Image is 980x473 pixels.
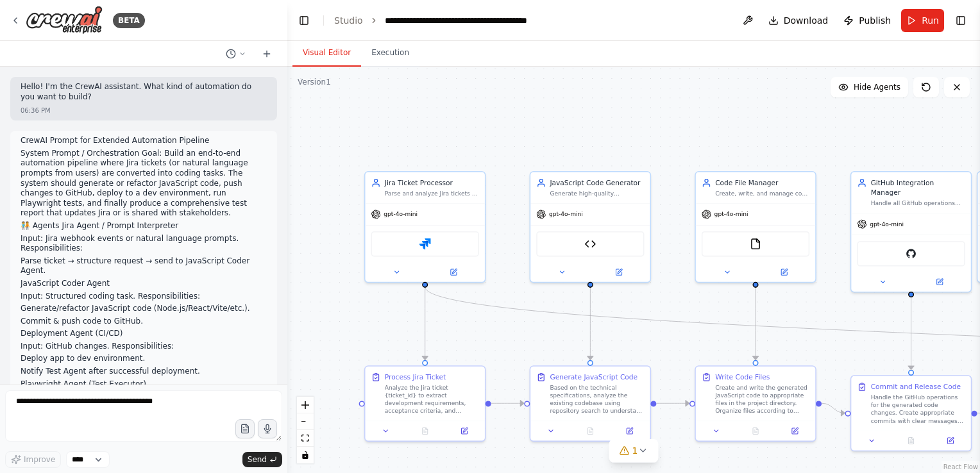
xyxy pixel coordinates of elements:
div: GitHub Integration ManagerHandle all GitHub operations including code commits, pull requests, rel... [850,171,972,292]
button: Open in side panel [612,425,646,436]
g: Edge from faa3791b-2404-431d-a018-9b3d345a7bd9 to 126c5eae-75dd-48d7-b445-d16381d2a413 [420,287,430,360]
button: No output available [890,435,931,447]
button: Hide Agents [831,77,908,97]
p: System Prompt / Orchestration Goal: Build an end-to-end automation pipeline where Jira tickets (o... [21,149,267,219]
button: Publish [838,9,896,32]
span: Run [922,14,939,27]
div: Write Code FilesCreate and write the generated JavaScript code to appropriate files in the projec... [695,365,816,442]
img: Logo [26,6,103,35]
button: Hide left sidebar [295,12,313,29]
p: 🧑‍🤝‍🧑 Agents Jira Agent / Prompt Interpreter [21,221,267,231]
div: Version 1 [298,77,331,87]
span: gpt-4o-mini [549,210,583,218]
div: Process Jira TicketAnalyze the Jira ticket {ticket_id} to extract development requirements, accep... [364,365,486,442]
div: Parse and analyze Jira tickets to extract development requirements, converting them into structur... [385,190,479,197]
button: Open in side panel [448,425,481,436]
button: No output available [735,425,776,436]
button: 1 [609,439,659,463]
div: Handle the GitHub operations for the generated code changes. Create appropriate commits with clea... [871,394,965,425]
span: Download [784,14,829,27]
p: Commit & push code to GitHub. [21,317,267,327]
button: Run [901,9,944,32]
p: Deployment Agent (CI/CD) [21,329,267,339]
g: Edge from 39232de9-bca0-4bc6-8256-4c4f190e63bc to 19e1eeac-e7dd-4aa0-9e45-d4d93159f0c4 [657,399,689,408]
button: toggle interactivity [297,447,314,463]
div: React Flow controls [297,397,314,463]
img: Jira [419,238,431,250]
div: JavaScript Code GeneratorGenerate high-quality JavaScript code (Node.js/React/Vite) based on tech... [530,171,651,283]
p: Generate/refactor JavaScript code (Node.js/React/Vite/etc.). [21,304,267,314]
button: Upload files [235,419,255,438]
div: Jira Ticket ProcessorParse and analyze Jira tickets to extract development requirements, converti... [364,171,486,283]
p: Parse ticket → structure request → send to JavaScript Coder Agent. [21,256,267,276]
p: Input: Jira webhook events or natural language prompts. Responsibilities: [21,234,267,254]
div: Analyze the Jira ticket {ticket_id} to extract development requirements, acceptance criteria, and... [385,384,479,415]
button: Switch to previous chat [221,46,251,62]
div: Create and write the generated JavaScript code to appropriate files in the project directory. Org... [715,384,809,415]
p: Input: Structured coding task. Responsibilities: [21,292,267,302]
div: Write Code Files [715,372,770,382]
div: Jira Ticket Processor [385,178,479,188]
div: Generate JavaScript Code [550,372,638,382]
div: Generate high-quality JavaScript code (Node.js/React/Vite) based on technical specifications, ens... [550,190,644,197]
button: Send [242,452,282,467]
span: gpt-4o-mini [384,210,418,218]
g: Edge from 9cfb79f5-d901-4857-ab36-8309020916f5 to 19e1eeac-e7dd-4aa0-9e45-d4d93159f0c4 [750,287,760,360]
img: FileReadTool [750,238,761,250]
button: Start a new chat [257,46,277,62]
g: Edge from 126c5eae-75dd-48d7-b445-d16381d2a413 to 39232de9-bca0-4bc6-8256-4c4f190e63bc [491,399,524,408]
g: Edge from 19e1eeac-e7dd-4aa0-9e45-d4d93159f0c4 to 2386b37f-b39b-42f5-8256-6b9b99e271ef [822,399,845,418]
span: Improve [24,454,55,465]
button: Execution [361,40,419,67]
button: Show right sidebar [952,12,970,29]
button: zoom in [297,397,314,413]
button: Click to speak your automation idea [258,419,277,438]
button: zoom out [297,413,314,430]
p: Hello! I'm the CrewAI assistant. What kind of automation do you want to build? [21,82,267,102]
p: JavaScript Coder Agent [21,279,267,289]
button: No output available [570,425,611,436]
a: Studio [334,15,363,26]
button: Open in side panel [757,267,812,278]
div: Code File ManagerCreate, write, and manage code files in the project directory, ensuring proper f... [695,171,816,283]
button: Download [763,9,834,32]
button: Open in side panel [778,425,811,436]
g: Edge from e4d224a0-2e3a-4b1e-bf1d-04222252be8a to 39232de9-bca0-4bc6-8256-4c4f190e63bc [586,287,595,360]
button: Open in side panel [426,267,481,278]
button: No output available [405,425,446,436]
div: Process Jira Ticket [385,372,446,382]
button: Open in side panel [591,267,646,278]
p: Input: GitHub changes. Responsibilities: [21,342,267,352]
div: Commit and Release CodeHandle the GitHub operations for the generated code changes. Create approp... [850,375,972,451]
div: Code File Manager [715,178,809,188]
div: Commit and Release Code [871,382,961,392]
img: GitHub [905,248,917,260]
g: Edge from f5762a97-4ddf-4cbe-9a27-26bc93c8803b to 2386b37f-b39b-42f5-8256-6b9b99e271ef [906,287,916,370]
div: Generate JavaScript CodeBased on the technical specifications, analyze the existing codebase usin... [530,365,651,442]
div: GitHub Integration Manager [871,178,965,197]
div: JavaScript Code Generator [550,178,644,188]
button: Open in side panel [912,276,967,288]
p: Playwright Agent (Test Executor) [21,379,267,390]
span: Send [248,454,267,465]
nav: breadcrumb [334,14,527,27]
span: gpt-4o-mini [870,220,904,228]
p: CrewAI Prompt for Extended Automation Pipeline [21,136,267,146]
a: React Flow attribution [943,463,978,470]
div: 06:36 PM [21,106,51,115]
button: Visual Editor [292,40,361,67]
span: Publish [859,14,891,27]
button: Open in side panel [934,435,967,447]
div: Create, write, and manage code files in the project directory, ensuring proper file structure and... [715,190,809,197]
span: 1 [632,444,638,457]
button: fit view [297,430,314,447]
div: BETA [113,13,145,28]
div: Based on the technical specifications, analyze the existing codebase using repository search to u... [550,384,644,415]
p: Deploy app to dev environment. [21,354,267,364]
img: GitHub Repository Reader [584,238,596,250]
span: gpt-4o-mini [714,210,748,218]
p: Notify Test Agent after successful deployment. [21,367,267,377]
button: Improve [5,451,61,468]
div: Handle all GitHub operations including code commits, pull requests, releases, and repository mana... [871,199,965,207]
span: Hide Agents [854,82,900,92]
